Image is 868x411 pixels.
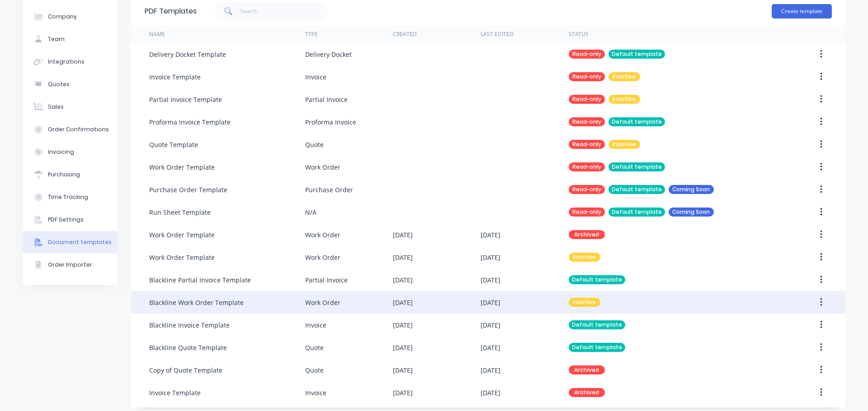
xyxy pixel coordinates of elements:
[149,388,201,397] div: Invoice Template
[305,275,348,285] div: Partial Invoice
[305,343,324,352] div: Quote
[305,162,340,172] div: Work Order
[772,4,832,18] button: Create template
[149,72,201,82] div: Invoice Template
[48,58,85,66] div: Integrations
[481,365,500,375] div: [DATE]
[569,95,605,104] div: Read-only
[481,298,500,307] div: [DATE]
[48,171,80,179] div: Purchasing
[609,95,640,104] div: Inactive
[481,388,500,397] div: [DATE]
[609,50,665,59] div: Default template
[569,298,600,307] div: Inactive
[569,253,600,262] div: Inactive
[48,80,70,88] div: Quotes
[23,73,118,96] button: Quotes
[23,186,118,208] button: Time Tracking
[23,141,118,163] button: Invoicing
[609,140,640,149] div: Inactive
[48,193,88,201] div: Time Tracking
[569,365,605,374] div: Archived
[305,72,326,82] div: Invoice
[305,50,352,59] div: Delivery Docket
[145,6,197,17] div: PDF Templates
[48,261,92,269] div: Order Importer
[481,30,514,38] div: Last Edited
[23,254,118,276] button: Order Importer
[23,28,118,51] button: Team
[305,117,356,127] div: Proforma Invoice
[569,50,605,59] div: Read-only
[569,30,589,38] div: Status
[393,343,413,352] div: [DATE]
[609,117,665,126] div: Default template
[48,238,112,246] div: Document templates
[48,35,65,43] div: Team
[149,230,215,240] div: Work Order Template
[481,320,500,330] div: [DATE]
[23,5,118,28] button: Company
[305,140,324,149] div: Quote
[569,230,605,239] div: Archived
[23,208,118,231] button: PDF Settings
[305,95,348,104] div: Partial Invoice
[149,320,230,330] div: Blackline Invoice Template
[149,30,165,38] div: Name
[569,72,605,81] div: Read-only
[48,103,64,111] div: Sales
[393,298,413,307] div: [DATE]
[569,140,605,149] div: Read-only
[481,343,500,352] div: [DATE]
[569,343,625,352] div: Default template
[149,117,231,127] div: Proforma Invoice Template
[305,30,318,38] div: Type
[609,162,665,171] div: Default template
[48,148,74,156] div: Invoicing
[305,320,326,330] div: Invoice
[305,230,340,240] div: Work Order
[149,275,251,285] div: Blackline Partial Invoice Template
[609,185,665,194] div: Default template
[305,388,326,397] div: Invoice
[23,96,118,118] button: Sales
[149,208,211,217] div: Run Sheet Template
[305,365,324,375] div: Quote
[569,162,605,171] div: Read-only
[48,216,84,224] div: PDF Settings
[393,253,413,262] div: [DATE]
[48,125,109,134] div: Order Confirmations
[149,298,244,307] div: Blackline Work Order Template
[305,185,353,194] div: Purchase Order
[149,343,227,352] div: Blackline Quote Template
[669,208,714,217] div: Coming Soon
[393,365,413,375] div: [DATE]
[240,2,328,20] input: Search...
[23,118,118,141] button: Order Confirmations
[23,231,118,254] button: Document templates
[393,320,413,330] div: [DATE]
[305,208,316,217] div: N/A
[609,208,665,217] div: Default template
[149,162,215,172] div: Work Order Template
[48,13,77,21] div: Company
[149,253,215,262] div: Work Order Template
[569,320,625,329] div: Default template
[149,140,198,149] div: Quote Template
[569,185,605,194] div: Read-only
[609,72,640,81] div: Inactive
[149,95,222,104] div: Partial Invoice Template
[149,185,227,194] div: Purchase Order Template
[23,51,118,73] button: Integrations
[393,388,413,397] div: [DATE]
[669,185,714,194] div: Coming Soon
[393,230,413,240] div: [DATE]
[569,208,605,217] div: Read-only
[569,388,605,397] div: Archived
[569,275,625,284] div: Default template
[149,50,226,59] div: Delivery Docket Template
[481,230,500,240] div: [DATE]
[569,117,605,126] div: Read-only
[393,30,417,38] div: Created
[23,163,118,186] button: Purchasing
